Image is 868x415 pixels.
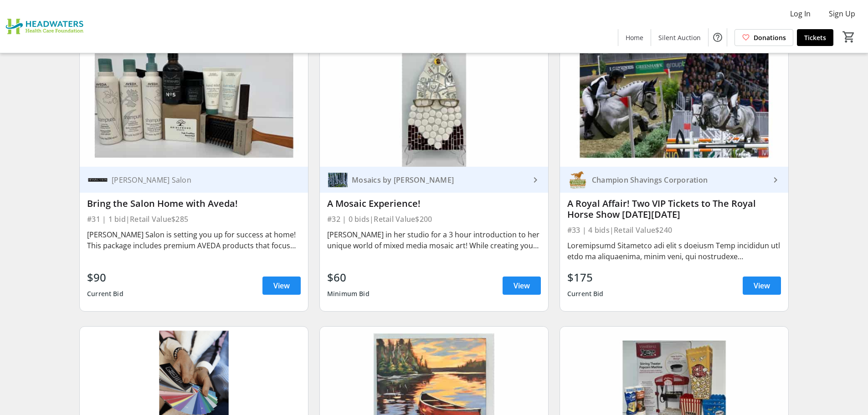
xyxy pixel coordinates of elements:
[567,286,604,302] div: Current Bid
[327,169,348,190] img: Mosaics by MaryLou Hurley
[327,198,541,209] div: A Mosaic Experience!
[567,240,781,262] div: Loremipsumd Sitametco adi elit s doeiusm Temp incididun utl etdo ma aliquaenima, minim veni, qui ...
[651,29,708,46] a: Silent Auction
[327,286,370,302] div: Minimum Bid
[560,167,788,193] a: Champion Shavings Corporation Champion Shavings Corporation
[262,277,301,295] a: View
[790,8,811,19] span: Log In
[829,8,855,19] span: Sign Up
[770,174,781,185] mat-icon: keyboard_arrow_right
[797,29,833,46] a: Tickets
[626,33,643,42] span: Home
[709,28,727,46] button: Help
[588,175,770,184] div: Champion Shavings Corporation
[87,213,301,225] div: #31 | 1 bid | Retail Value $285
[87,198,301,209] div: Bring the Salon Home with Aveda!
[567,224,781,236] div: #33 | 4 bids | Retail Value $240
[783,6,818,21] button: Log In
[567,198,781,220] div: A Royal Affair! Two VIP Tickets to The Royal Horse Show [DATE][DATE]
[822,6,863,21] button: Sign Up
[734,29,793,46] a: Donations
[327,213,541,225] div: #32 | 0 bids | Retail Value $200
[743,277,781,295] a: View
[5,4,87,49] img: Headwaters Health Care Foundation's Logo
[618,29,651,46] a: Home
[530,174,541,185] mat-icon: keyboard_arrow_right
[560,39,788,167] img: A Royal Affair! Two VIP Tickets to The Royal Horse Show on Friday, November 14, 2025
[348,175,530,184] div: Mosaics by [PERSON_NAME]
[87,229,301,251] div: [PERSON_NAME] Salon is setting you up for success at home! This package includes premium AVEDA pr...
[567,269,604,286] div: $175
[841,29,857,45] button: Cart
[658,33,701,42] span: Silent Auction
[80,39,308,167] img: Bring the Salon Home with Aveda!
[87,286,123,302] div: Current Bid
[804,33,826,42] span: Tickets
[327,229,541,251] div: [PERSON_NAME] in her studio for a 3 hour introduction to her unique world of mixed media mosaic a...
[108,175,290,184] div: [PERSON_NAME] Salon
[503,277,541,295] a: View
[567,169,588,190] img: Champion Shavings Corporation
[273,280,290,291] span: View
[320,39,548,167] img: A Mosaic Experience!
[514,280,530,291] span: View
[87,269,123,286] div: $90
[754,280,770,291] span: View
[320,167,548,193] a: Mosaics by MaryLou HurleyMosaics by [PERSON_NAME]
[87,169,108,190] img: Henning Salon
[327,269,370,286] div: $60
[754,33,786,42] span: Donations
